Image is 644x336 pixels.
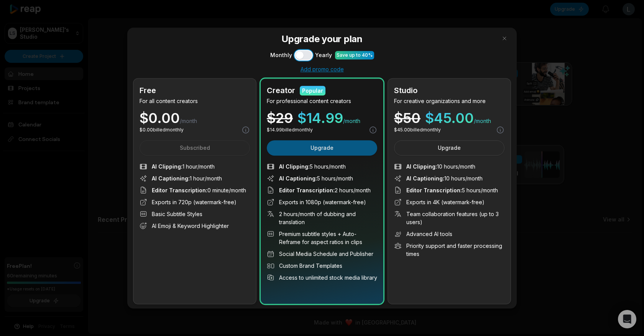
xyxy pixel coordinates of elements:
span: 5 hours/month [279,162,346,170]
div: $ 50 [394,111,421,125]
p: For professional content creators [267,97,377,105]
button: Upgrade [267,140,377,156]
div: Popular [302,87,323,95]
li: Exports in 4K (watermark-free) [394,198,504,206]
li: Access to unlimited stock media library [267,274,377,282]
span: $ 0.00 [140,111,180,125]
div: $ 29 [267,111,293,125]
h2: Studio [394,85,417,96]
li: Basic Subtitle Styles [140,210,250,218]
p: $ 0.00 billed monthly [140,126,184,133]
p: For all content creators [140,97,250,105]
li: Custom Brand Templates [267,262,377,270]
span: /month [343,117,360,125]
p: $ 45.00 billed monthly [394,126,441,133]
li: Exports in 1080p (watermark-free) [267,198,377,206]
p: For creative organizations and more [394,97,504,105]
li: 2 hours/month of dubbing and translation [267,210,377,226]
span: 0 minute/month [152,186,246,194]
span: AI Clipping : [152,163,182,170]
span: Monthly [270,51,292,59]
button: Upgrade [394,140,504,156]
h3: Upgrade your plan [133,32,511,46]
span: $ 14.99 [297,111,343,125]
span: 10 hours/month [406,162,475,170]
span: AI Clipping : [279,163,310,170]
li: Team collaboration features (up to 3 users) [394,210,504,226]
span: $ 45.00 [425,111,474,125]
span: 1 hour/month [152,174,222,182]
li: Premium subtitle styles + Auto-Reframe for aspect ratios in clips [267,230,377,246]
p: $ 14.99 billed monthly [267,126,313,133]
li: Exports in 720p (watermark-free) [140,198,250,206]
span: Editor Transcription : [279,187,335,193]
span: AI Captioning : [279,175,317,182]
span: 2 hours/month [279,186,371,194]
div: Add promo code [133,66,511,73]
h2: Free [140,85,156,96]
li: Priority support and faster processing times [394,242,504,258]
span: 10 hours/month [406,174,483,182]
span: 5 hours/month [279,174,353,182]
span: /month [474,117,491,125]
h2: Creator [267,85,295,96]
span: /month [180,117,197,125]
span: Editor Transcription : [152,187,207,193]
span: AI Captioning : [152,175,190,182]
span: Yearly [315,51,332,59]
li: AI Emoji & Keyword Highlighter [140,222,250,230]
div: Save up to 40% [337,52,373,59]
li: Social Media Schedule and Publisher [267,250,377,258]
span: 1 hour/month [152,162,215,170]
span: Editor Transcription : [406,187,462,193]
span: 5 hours/month [406,186,498,194]
li: Advanced AI tools [394,230,504,238]
span: AI Clipping : [406,163,437,170]
span: AI Captioning : [406,175,444,182]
